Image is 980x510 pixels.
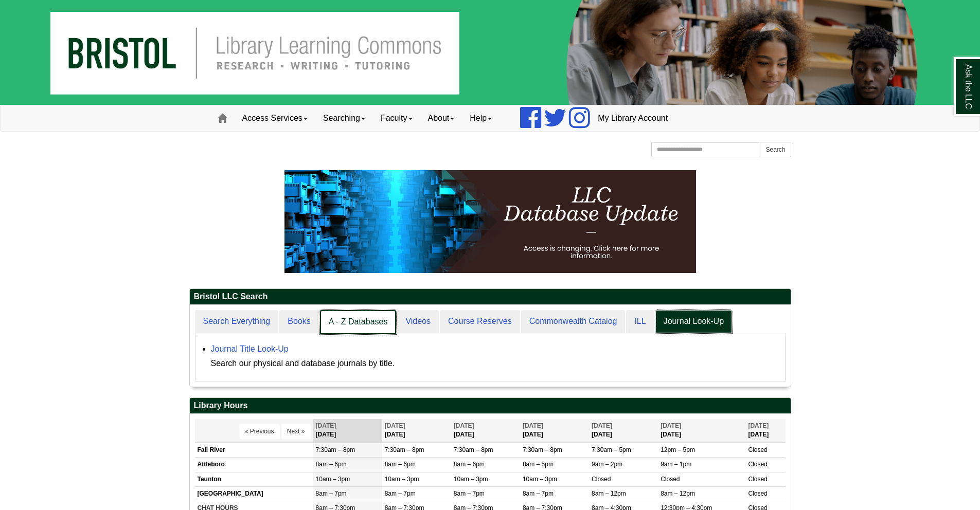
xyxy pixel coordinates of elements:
span: 9am – 1pm [661,461,691,468]
a: Search Everything [195,310,279,333]
td: Fall River [195,443,313,458]
a: Commonwealth Catalog [521,310,626,333]
span: 8am – 6pm [385,461,416,468]
span: 10am – 3pm [454,476,488,483]
h2: Bristol LLC Search [190,289,791,305]
div: Search our physical and database journals by title. [211,356,780,371]
img: HTML tutorial [284,170,696,273]
a: Videos [397,310,439,333]
span: 12pm – 5pm [661,446,695,453]
span: 9am – 2pm [592,461,622,468]
a: Help [462,105,500,131]
span: 7:30am – 8pm [316,446,355,453]
span: 7:30am – 8pm [454,446,493,453]
a: Access Services [235,105,315,131]
span: 8am – 6pm [454,461,485,468]
span: [DATE] [748,422,769,429]
h2: Library Hours [190,398,791,414]
button: « Previous [239,424,280,439]
a: Searching [315,105,373,131]
a: Faculty [373,105,420,131]
span: 7:30am – 5pm [592,446,631,453]
span: 8am – 5pm [523,461,554,468]
th: [DATE] [520,419,589,442]
span: [DATE] [385,422,405,429]
a: Journal Look-Up [655,310,732,333]
th: [DATE] [382,419,451,442]
span: Closed [748,461,767,468]
span: 10am – 3pm [316,476,350,483]
span: 8am – 7pm [523,490,554,497]
td: [GEOGRAPHIC_DATA] [195,486,313,501]
span: 7:30am – 8pm [523,446,562,453]
span: 8am – 6pm [316,461,347,468]
a: Course Reserves [440,310,520,333]
a: Journal Title Look-Up [211,344,289,353]
th: [DATE] [658,419,745,442]
a: My Library Account [590,105,675,131]
span: [DATE] [454,422,474,429]
span: Closed [748,490,767,497]
span: Closed [748,446,767,453]
th: [DATE] [313,419,382,442]
span: [DATE] [661,422,681,429]
a: About [420,105,462,131]
span: 8am – 12pm [592,490,626,497]
span: Closed [592,476,611,483]
a: A - Z Databases [320,310,397,334]
span: 8am – 7pm [316,490,347,497]
span: Closed [661,476,680,483]
span: Closed [748,476,767,483]
td: Taunton [195,472,313,486]
span: 8am – 12pm [661,490,695,497]
span: 8am – 7pm [385,490,416,497]
span: [DATE] [523,422,543,429]
span: [DATE] [592,422,612,429]
span: 10am – 3pm [385,476,419,483]
button: Search [760,142,791,157]
a: ILL [626,310,654,333]
span: 7:30am – 8pm [385,446,424,453]
span: [DATE] [316,422,336,429]
th: [DATE] [745,419,785,442]
td: Attleboro [195,458,313,472]
span: 8am – 7pm [454,490,485,497]
th: [DATE] [451,419,520,442]
button: Next » [281,424,311,439]
th: [DATE] [589,419,658,442]
a: Books [279,310,318,333]
span: 10am – 3pm [523,476,557,483]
